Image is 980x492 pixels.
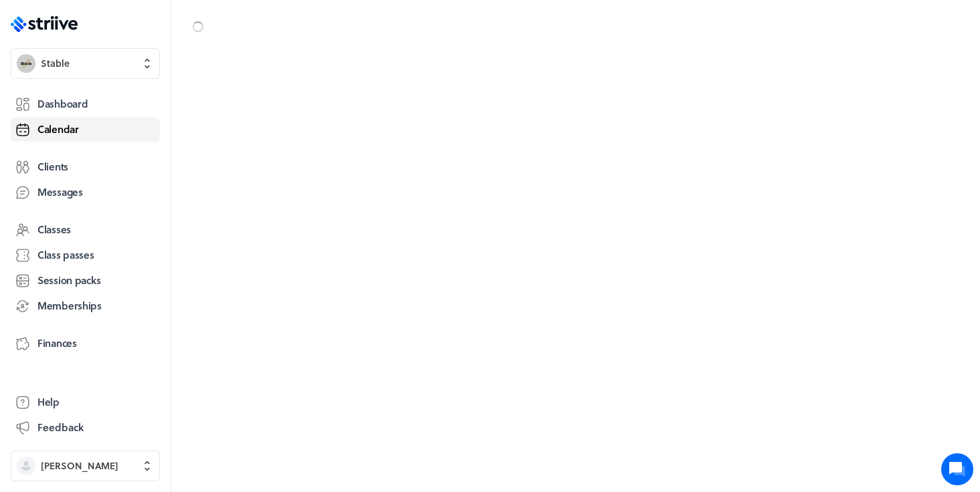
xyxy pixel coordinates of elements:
[39,230,239,257] input: Search articles
[18,208,250,224] p: Find an answer quickly
[11,218,160,242] a: Classes
[11,92,160,116] a: Dashboard
[941,453,973,485] iframe: gist-messenger-bubble-iframe
[11,332,160,356] a: Finances
[11,390,160,414] a: Help
[37,223,71,237] span: Classes
[37,248,94,262] span: Class passes
[37,395,60,409] span: Help
[11,180,160,205] a: Messages
[86,164,161,174] span: New conversation
[41,459,118,473] span: [PERSON_NAME]
[17,54,35,73] img: Stable
[11,155,160,179] a: Clients
[20,89,248,132] h2: We're here to help. Ask us anything!
[21,156,247,182] button: New conversation
[37,122,79,136] span: Calendar
[11,269,160,293] a: Session packs
[11,48,160,79] button: StableStable
[37,160,68,174] span: Clients
[37,185,83,199] span: Messages
[11,243,160,267] a: Class passes
[11,451,160,481] button: [PERSON_NAME]
[37,97,88,111] span: Dashboard
[37,336,77,350] span: Finances
[37,299,102,313] span: Memberships
[11,118,160,142] a: Calendar
[37,273,100,287] span: Session packs
[37,420,84,435] span: Feedback
[11,416,160,440] button: Feedback
[41,57,70,70] span: Stable
[20,65,248,86] h1: Hi [PERSON_NAME]
[11,294,160,318] a: Memberships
